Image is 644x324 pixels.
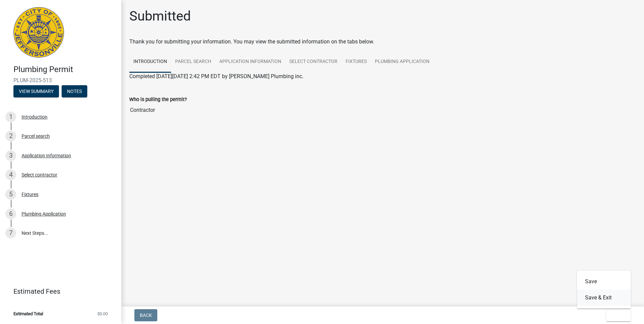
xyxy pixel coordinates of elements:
div: Parcel search [22,134,50,138]
h1: Submitted [129,8,191,24]
span: Estimated Total [13,312,43,316]
wm-modal-confirm: Summary [13,89,59,94]
button: Exit [606,309,631,321]
a: Application Information [215,51,285,73]
div: 3 [5,150,16,161]
button: Save [577,273,631,290]
div: Plumbing Application [22,212,66,216]
a: Select contractor [285,51,342,73]
span: Completed [DATE][DATE] 2:42 PM EDT by [PERSON_NAME] Plumbing inc. [129,73,303,79]
div: Exit [577,271,631,309]
div: 1 [5,111,16,122]
div: 4 [5,169,16,180]
a: Fixtures [342,51,371,73]
button: View Summary [13,85,59,97]
div: Thank you for submitting your information. You may view the submitted information on the tabs below. [129,38,636,46]
div: 6 [5,208,16,219]
a: Plumbing Application [371,51,433,73]
span: $0.00 [97,312,108,316]
div: 7 [5,228,16,238]
div: 5 [5,189,16,200]
h4: Plumbing Permit [13,65,116,74]
label: Who is pulling the permit? [129,97,187,102]
span: PLUM-2025-513 [13,77,108,84]
div: Application Information [22,153,71,158]
span: Back [140,313,152,318]
a: Introduction [129,51,171,73]
div: Select contractor [22,172,57,177]
img: City of Jeffersonville, Indiana [13,7,64,58]
button: Save & Exit [577,290,631,306]
div: 2 [5,131,16,141]
div: Fixtures [22,192,38,197]
div: Introduction [22,115,47,119]
span: Exit [612,313,621,318]
a: Parcel search [171,51,215,73]
wm-modal-confirm: Notes [62,89,87,94]
a: Estimated Fees [5,285,110,298]
button: Back [134,309,157,321]
button: Notes [62,85,87,97]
